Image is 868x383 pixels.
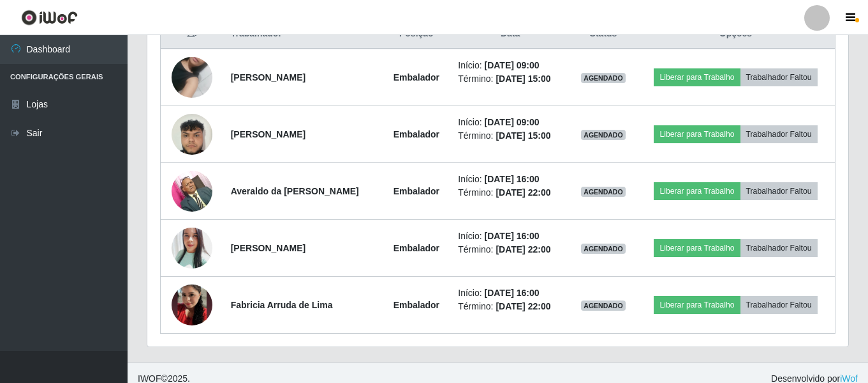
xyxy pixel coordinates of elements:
[581,187,626,197] span: AGENDADO
[496,130,550,141] time: [DATE] 15:00
[172,269,212,341] img: 1734129237626.jpeg
[394,243,439,253] strong: Embalador
[458,129,563,143] li: Término:
[458,186,563,199] li: Término:
[21,10,78,26] img: CoreUI Logo
[740,68,818,86] button: Trabalhador Faltou
[496,187,550,198] time: [DATE] 22:00
[458,173,563,186] li: Início:
[740,239,818,257] button: Trabalhador Faltou
[394,186,439,196] strong: Embalador
[496,74,550,84] time: [DATE] 15:00
[485,231,540,241] time: [DATE] 16:00
[581,244,626,254] span: AGENDADO
[231,243,305,253] strong: [PERSON_NAME]
[172,224,212,272] img: 1748729241814.jpeg
[581,301,626,311] span: AGENDADO
[654,239,740,257] button: Liberar para Trabalho
[654,296,740,314] button: Liberar para Trabalho
[172,41,212,114] img: 1700235311626.jpeg
[458,116,563,129] li: Início:
[172,164,212,218] img: 1697117733428.jpeg
[485,174,540,184] time: [DATE] 16:00
[231,300,333,310] strong: Fabricia Arruda de Lima
[231,72,305,82] strong: [PERSON_NAME]
[740,182,818,200] button: Trabalhador Faltou
[394,72,439,82] strong: Embalador
[231,129,305,139] strong: [PERSON_NAME]
[740,125,818,143] button: Trabalhador Faltou
[172,107,212,161] img: 1731039194690.jpeg
[654,68,740,86] button: Liberar para Trabalho
[394,129,439,139] strong: Embalador
[458,59,563,72] li: Início:
[458,286,563,300] li: Início:
[485,288,540,298] time: [DATE] 16:00
[485,60,540,70] time: [DATE] 09:00
[496,301,550,311] time: [DATE] 22:00
[740,296,818,314] button: Trabalhador Faltou
[581,130,626,140] span: AGENDADO
[654,125,740,143] button: Liberar para Trabalho
[496,244,550,254] time: [DATE] 22:00
[458,300,563,313] li: Término:
[654,182,740,200] button: Liberar para Trabalho
[394,300,439,310] strong: Embalador
[458,243,563,256] li: Término:
[485,117,540,127] time: [DATE] 09:00
[231,186,359,196] strong: Averaldo da [PERSON_NAME]
[581,73,626,83] span: AGENDADO
[458,72,563,86] li: Término:
[458,230,563,243] li: Início:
